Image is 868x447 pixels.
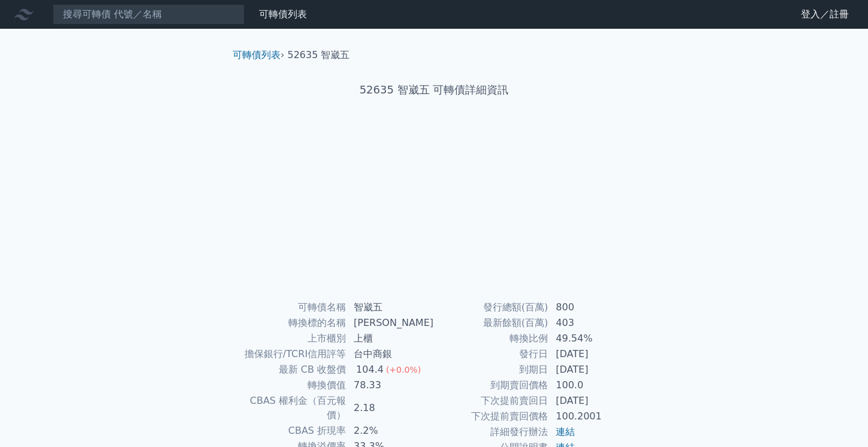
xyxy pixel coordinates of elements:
td: 下次提前賣回價格 [434,409,548,424]
a: 可轉債列表 [233,49,281,61]
td: 最新餘額(百萬) [434,315,548,331]
a: 登入／註冊 [791,5,858,24]
td: 78.33 [346,377,434,393]
td: 403 [548,315,631,331]
td: 2.2% [346,423,434,439]
td: [DATE] [548,393,631,409]
td: 100.2001 [548,409,631,424]
td: 發行日 [434,346,548,362]
td: 最新 CB 收盤價 [237,362,346,377]
td: 可轉債名稱 [237,300,346,315]
span: (+0.0%) [386,365,421,374]
td: [PERSON_NAME] [346,315,434,331]
li: › [233,48,284,62]
td: 到期賣回價格 [434,377,548,393]
input: 搜尋可轉債 代號／名稱 [53,4,245,25]
td: 800 [548,300,631,315]
td: 智崴五 [346,300,434,315]
td: 2.18 [346,393,434,423]
td: CBAS 權利金（百元報價） [237,393,346,423]
td: 轉換標的名稱 [237,315,346,331]
a: 可轉債列表 [259,8,307,20]
td: 49.54% [548,331,631,346]
div: 104.4 [354,363,386,377]
a: 連結 [556,426,575,437]
td: 下次提前賣回日 [434,393,548,409]
td: 發行總額(百萬) [434,300,548,315]
td: 到期日 [434,362,548,377]
td: 上市櫃別 [237,331,346,346]
td: 轉換價值 [237,377,346,393]
td: 轉換比例 [434,331,548,346]
td: 上櫃 [346,331,434,346]
li: 52635 智崴五 [288,48,350,62]
td: CBAS 折現率 [237,423,346,439]
h1: 52635 智崴五 可轉債詳細資訊 [223,81,645,98]
td: [DATE] [548,362,631,377]
td: 擔保銀行/TCRI信用評等 [237,346,346,362]
td: 台中商銀 [346,346,434,362]
td: 詳細發行辦法 [434,424,548,440]
td: 100.0 [548,377,631,393]
td: [DATE] [548,346,631,362]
